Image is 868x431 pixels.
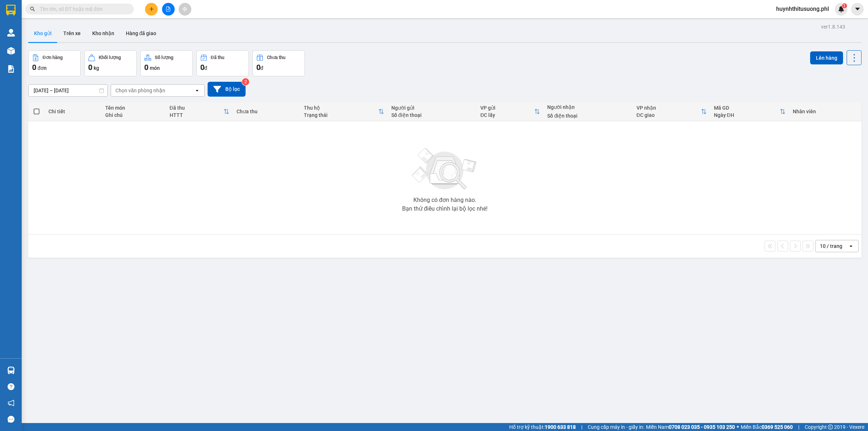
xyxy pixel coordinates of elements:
[547,113,629,119] div: Số điện thoại
[633,102,710,121] th: Toggle SortBy
[581,423,582,431] span: |
[300,102,388,121] th: Toggle SortBy
[509,423,576,431] span: Hỗ trợ kỹ thuật:
[166,7,171,12] span: file-add
[480,105,534,111] div: VP gửi
[646,423,735,431] span: Miền Nam
[838,6,844,12] img: icon-new-feature
[170,112,224,118] div: HTTT
[669,424,735,430] strong: 0708 023 035 - 0935 103 250
[28,25,58,42] button: Kho gửi
[162,3,175,16] button: file-add
[194,88,200,93] svg: open
[402,206,488,212] div: Bạn thử điều chỉnh lại bộ lọc nhé!
[848,243,854,249] svg: open
[242,78,249,85] sup: 2
[821,23,845,31] div: ver 1.8.143
[7,65,15,73] img: solution-icon
[252,50,305,76] button: Chưa thu0đ
[547,104,629,110] div: Người nhận
[770,4,835,13] span: huynhthitusuong.phl
[149,7,154,12] span: plus
[200,63,204,72] span: 0
[208,82,246,97] button: Bộ lọc
[28,50,81,76] button: Đơn hàng0đơn
[820,242,842,250] div: 10 / trang
[477,102,544,121] th: Toggle SortBy
[58,25,86,42] button: Trên xe
[94,65,99,71] span: kg
[48,109,98,114] div: Chi tiết
[32,63,36,72] span: 0
[150,65,160,71] span: món
[741,423,793,431] span: Miền Bắc
[86,25,120,42] button: Kho nhận
[637,112,701,118] div: ĐC giao
[260,65,263,71] span: đ
[737,426,739,428] span: ⚪️
[29,85,107,96] input: Select a date range.
[304,112,378,118] div: Trạng thái
[8,400,14,406] span: notification
[7,29,15,37] img: warehouse-icon
[828,424,833,430] span: copyright
[211,55,224,60] div: Đã thu
[391,112,473,118] div: Số điện thoại
[545,424,576,430] strong: 1900 633 818
[304,105,378,111] div: Thu hộ
[84,50,137,76] button: Khối lượng0kg
[120,25,162,42] button: Hàng đã giao
[105,112,162,118] div: Ghi chú
[145,3,158,16] button: plus
[854,6,861,12] span: caret-down
[714,112,780,118] div: Ngày ĐH
[179,3,191,16] button: aim
[144,63,148,72] span: 0
[762,424,793,430] strong: 0369 525 060
[7,367,15,374] img: warehouse-icon
[637,105,701,111] div: VP nhận
[413,197,476,203] div: Không có đơn hàng nào.
[793,109,858,114] div: Nhân viên
[267,55,285,60] div: Chưa thu
[237,109,296,114] div: Chưa thu
[166,102,233,121] th: Toggle SortBy
[409,144,481,194] img: svg+xml;base64,PHN2ZyBjbGFzcz0ibGlzdC1wbHVnX19zdmciIHhtbG5zPSJodHRwOi8vd3d3LnczLm9yZy8yMDAwL3N2Zy...
[40,5,125,13] input: Tìm tên, số ĐT hoặc mã đơn
[6,5,16,16] img: logo-vxr
[115,87,165,94] div: Chọn văn phòng nhận
[7,47,15,55] img: warehouse-icon
[851,3,864,16] button: caret-down
[256,63,260,72] span: 0
[798,423,799,431] span: |
[204,65,207,71] span: đ
[810,51,843,64] button: Lên hàng
[140,50,193,76] button: Số lượng0món
[843,3,846,8] span: 1
[480,112,534,118] div: ĐC lấy
[155,55,173,60] div: Số lượng
[8,416,14,423] span: message
[105,105,162,111] div: Tên món
[710,102,790,121] th: Toggle SortBy
[182,7,187,12] span: aim
[8,383,14,390] span: question-circle
[38,65,47,71] span: đơn
[43,55,63,60] div: Đơn hàng
[391,105,473,111] div: Người gửi
[842,3,847,8] sup: 1
[88,63,92,72] span: 0
[196,50,249,76] button: Đã thu0đ
[30,7,35,12] span: search
[99,55,121,60] div: Khối lượng
[714,105,780,111] div: Mã GD
[588,423,644,431] span: Cung cấp máy in - giấy in:
[170,105,224,111] div: Đã thu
